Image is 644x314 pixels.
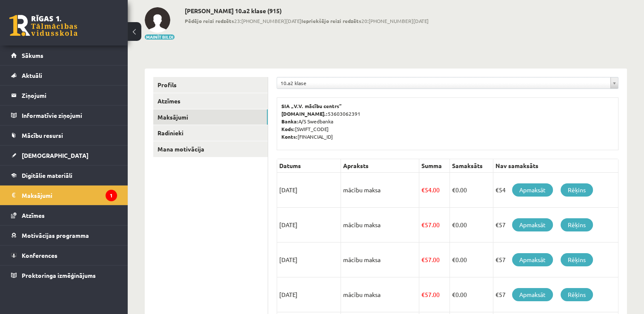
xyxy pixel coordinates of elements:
td: 57.00 [419,277,449,312]
a: Aktuāli [11,66,117,85]
a: Atzīmes [11,206,117,225]
span: € [452,221,455,228]
td: €57 [493,277,618,312]
td: mācību maksa [341,208,419,243]
a: Maksājumi [153,109,268,125]
p: 53603062391 A/S Swedbanka [SWIFT_CODE] [FINANCIAL_ID] [281,102,614,140]
td: [DATE] [277,173,341,208]
span: 23:[PHONE_NUMBER][DATE] 20:[PHONE_NUMBER][DATE] [185,17,429,25]
span: Proktoringa izmēģinājums [22,271,96,279]
a: Rēķins [561,183,593,197]
a: Atzīmes [153,93,268,109]
th: Samaksāts [450,159,493,173]
a: Proktoringa izmēģinājums [11,265,117,285]
a: Ziņojumi [11,86,117,105]
span: € [421,221,425,228]
span: [DEMOGRAPHIC_DATA] [22,151,89,159]
a: Radinieki [153,125,268,141]
td: [DATE] [277,208,341,243]
a: Apmaksāt [512,218,553,231]
td: [DATE] [277,243,341,277]
td: 0.00 [450,173,493,208]
span: € [452,256,455,263]
td: 57.00 [419,208,449,243]
td: €57 [493,208,618,243]
i: 1 [106,190,117,201]
span: Konferences [22,251,57,259]
th: Apraksts [341,159,419,173]
b: [DOMAIN_NAME].: [281,110,328,117]
a: Apmaksāt [512,253,553,266]
td: 54.00 [419,173,449,208]
legend: Ziņojumi [22,86,117,105]
a: Sākums [11,46,117,65]
a: Motivācijas programma [11,226,117,245]
a: 10.a2 klase [277,77,618,88]
a: Konferences [11,245,117,265]
td: €54 [493,173,618,208]
a: Maksājumi1 [11,186,117,205]
b: Banka: [281,118,298,125]
legend: Maksājumi [22,186,117,205]
a: [DEMOGRAPHIC_DATA] [11,146,117,165]
a: Mācību resursi [11,126,117,145]
span: € [421,186,425,194]
b: Konts: [281,133,298,140]
a: Rēķins [561,253,593,266]
h2: [PERSON_NAME] 10.a2 klase (915) [185,7,429,14]
td: 0.00 [450,243,493,277]
span: Digitālie materiāli [22,171,72,179]
a: Rīgas 1. Tālmācības vidusskola [9,15,77,36]
span: € [452,186,455,194]
img: Pāvels Ostapkovičs [145,7,170,33]
span: 10.a2 klase [280,77,607,88]
span: Atzīmes [22,211,45,219]
button: Mainīt bildi [145,34,175,40]
span: € [421,256,425,263]
a: Apmaksāt [512,183,553,197]
a: Profils [153,77,268,93]
a: Apmaksāt [512,288,553,301]
td: mācību maksa [341,277,419,312]
a: Mana motivācija [153,141,268,157]
td: mācību maksa [341,173,419,208]
th: Datums [277,159,341,173]
b: Pēdējo reizi redzēts [185,17,234,24]
span: € [421,291,425,298]
span: Aktuāli [22,71,42,79]
th: Summa [419,159,449,173]
a: Rēķins [561,288,593,301]
b: Kods: [281,126,295,132]
td: €57 [493,243,618,277]
span: € [452,291,455,298]
span: Motivācijas programma [22,231,89,239]
a: Rēķins [561,218,593,231]
b: Iepriekšējo reizi redzēts [301,17,361,24]
a: Informatīvie ziņojumi [11,106,117,125]
a: Digitālie materiāli [11,166,117,185]
td: mācību maksa [341,243,419,277]
td: [DATE] [277,277,341,312]
legend: Informatīvie ziņojumi [22,106,117,125]
td: 0.00 [450,208,493,243]
span: Sākums [22,51,43,59]
td: 0.00 [450,277,493,312]
td: 57.00 [419,243,449,277]
span: Mācību resursi [22,131,63,139]
b: SIA „V.V. mācību centrs” [281,103,342,109]
th: Nav samaksāts [493,159,618,173]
